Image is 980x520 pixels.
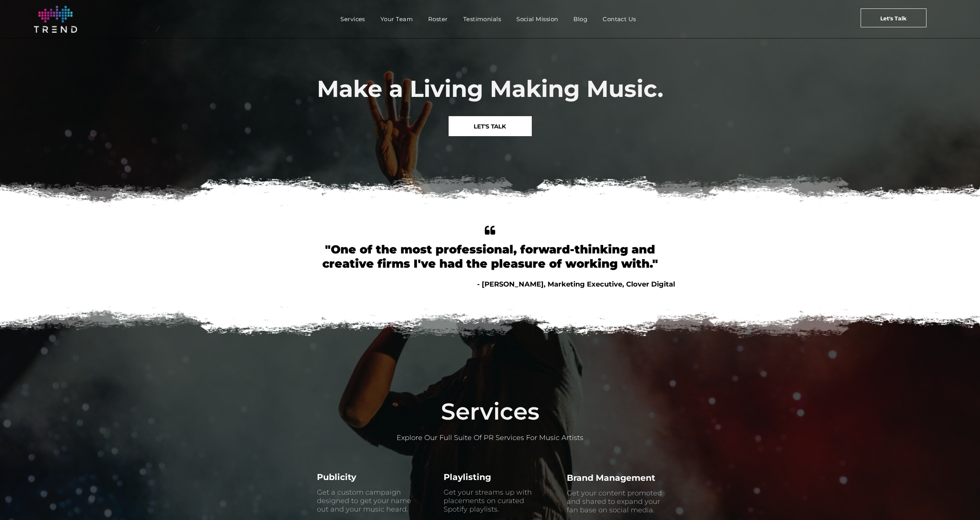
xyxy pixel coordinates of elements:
[566,13,595,25] a: Blog
[317,472,356,482] span: Publicity
[373,13,420,25] a: Your Team
[317,488,411,513] span: Get a custom campaign designed to get your name out and your music heard.
[595,13,644,25] a: Contact Us
[567,489,662,514] span: Get your content promoted and shared to expand your fan base on social media.
[509,13,566,25] a: Social Mission
[861,8,926,27] a: Let's Talk
[322,242,658,271] font: "One of the most professional, forward-thinking and creative firms I've had the pleasure of worki...
[880,9,906,28] span: Let's Talk
[34,6,77,33] img: logo
[456,13,509,25] a: Testimonials
[444,472,491,482] span: Playlisting
[420,13,456,25] a: Roster
[567,473,655,483] span: Brand Management
[477,280,675,288] span: - [PERSON_NAME], Marketing Executive, Clover Digital
[397,433,583,442] span: Explore Our Full Suite Of PR Services For Music Artists
[441,397,539,425] span: Services
[474,117,506,136] span: LET'S TALK
[317,75,663,103] span: Make a Living Making Music.
[333,13,373,25] a: Services
[449,116,532,136] a: LET'S TALK
[444,488,532,513] span: Get your streams up with placements on curated Spotify playlists.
